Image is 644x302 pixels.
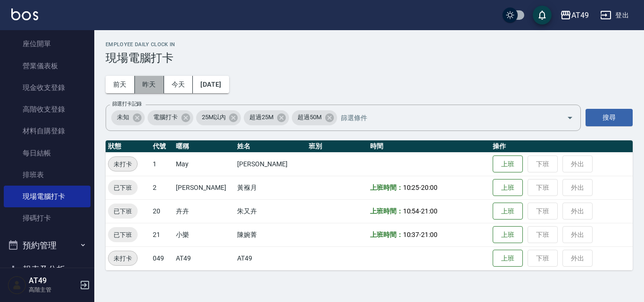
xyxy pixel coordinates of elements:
button: 預約管理 [4,233,91,258]
td: [PERSON_NAME] [173,176,235,199]
h5: AT49 [29,276,77,286]
button: save [533,6,552,24]
a: 高階收支登錄 [4,98,91,120]
th: 狀態 [106,140,150,153]
div: 未知 [111,110,145,125]
a: 現金收支登錄 [4,77,91,98]
span: 10:37 [403,231,420,238]
button: Open [562,110,578,125]
a: 材料自購登錄 [4,120,91,142]
td: 21 [150,223,173,246]
td: 卉卉 [173,199,235,223]
b: 上班時間： [370,184,403,191]
td: 049 [150,246,173,270]
button: [DATE] [193,76,229,93]
p: 高階主管 [29,286,77,294]
span: 25M以內 [196,113,231,122]
td: 朱又卉 [235,199,306,223]
td: - [368,176,490,199]
div: AT49 [571,9,589,21]
span: 未打卡 [108,159,137,169]
button: 上班 [493,226,523,244]
span: 21:00 [421,207,438,215]
td: May [173,152,235,176]
span: 未知 [111,113,135,122]
span: 10:54 [403,207,420,215]
span: 10:25 [403,184,420,191]
button: 前天 [106,76,135,93]
button: 報表及分析 [4,257,91,282]
h3: 現場電腦打卡 [106,51,633,65]
th: 代號 [150,140,173,153]
button: 上班 [493,203,523,220]
button: 昨天 [135,76,164,93]
button: 搜尋 [586,109,633,126]
h2: Employee Daily Clock In [106,41,633,48]
a: 營業儀表板 [4,55,91,77]
th: 暱稱 [173,140,235,153]
td: 2 [150,176,173,199]
a: 座位開單 [4,33,91,55]
span: 未打卡 [108,253,137,263]
th: 姓名 [235,140,306,153]
span: 已下班 [108,183,138,193]
th: 時間 [368,140,490,153]
span: 20:00 [421,184,438,191]
td: [PERSON_NAME] [235,152,306,176]
th: 班別 [306,140,368,153]
img: Logo [11,8,38,20]
td: 20 [150,199,173,223]
div: 超過50M [292,110,337,125]
a: 掃碼打卡 [4,207,91,229]
span: 超過50M [292,113,327,122]
div: 25M以內 [196,110,241,125]
button: 上班 [493,250,523,267]
a: 排班表 [4,164,91,186]
img: Person [8,276,26,294]
td: 1 [150,152,173,176]
span: 已下班 [108,206,138,216]
td: 小樂 [173,223,235,246]
b: 上班時間： [370,231,403,238]
td: - [368,199,490,223]
div: 電腦打卡 [148,110,193,125]
button: 今天 [164,76,193,93]
a: 現場電腦打卡 [4,186,91,207]
span: 電腦打卡 [148,113,183,122]
a: 每日結帳 [4,142,91,164]
td: AT49 [235,246,306,270]
input: 篩選條件 [339,109,550,126]
span: 已下班 [108,230,138,240]
td: AT49 [173,246,235,270]
span: 超過25M [244,113,279,122]
button: 上班 [493,155,523,173]
button: AT49 [556,6,593,25]
div: 超過25M [244,110,289,125]
b: 上班時間： [370,207,403,215]
td: 黃褓月 [235,176,306,199]
td: - [368,223,490,246]
button: 登出 [596,7,633,24]
th: 操作 [490,140,633,153]
button: 上班 [493,179,523,196]
td: 陳婉菁 [235,223,306,246]
label: 篩選打卡記錄 [112,100,142,107]
span: 21:00 [421,231,438,238]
